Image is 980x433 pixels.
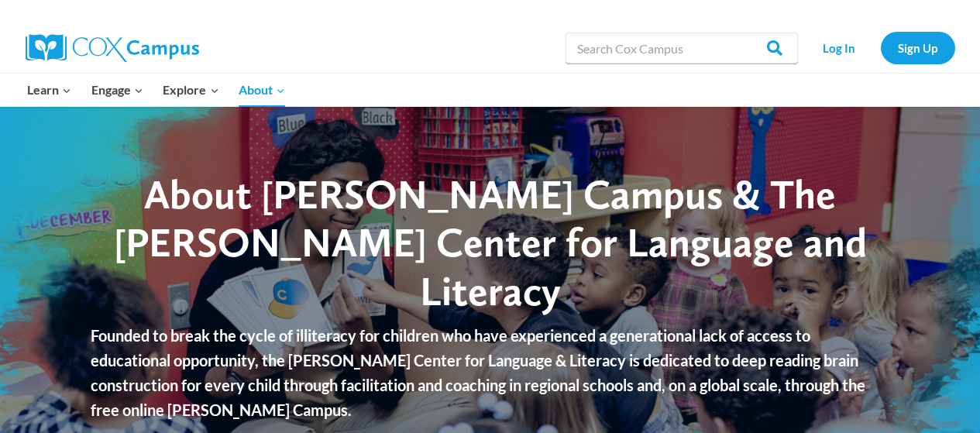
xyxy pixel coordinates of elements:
p: Founded to break the cycle of illiteracy for children who have experienced a generational lack of... [91,323,889,422]
nav: Secondary Navigation [806,32,955,64]
nav: Primary Navigation [18,74,295,106]
span: About [239,80,285,100]
span: About [PERSON_NAME] Campus & The [PERSON_NAME] Center for Language and Literacy [114,170,867,315]
a: Log In [806,32,873,64]
span: Explore [163,80,218,100]
span: Engage [91,80,143,100]
input: Search Cox Campus [566,33,798,64]
span: Learn [27,80,71,100]
a: Sign Up [881,32,955,64]
img: Cox Campus [26,34,199,62]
